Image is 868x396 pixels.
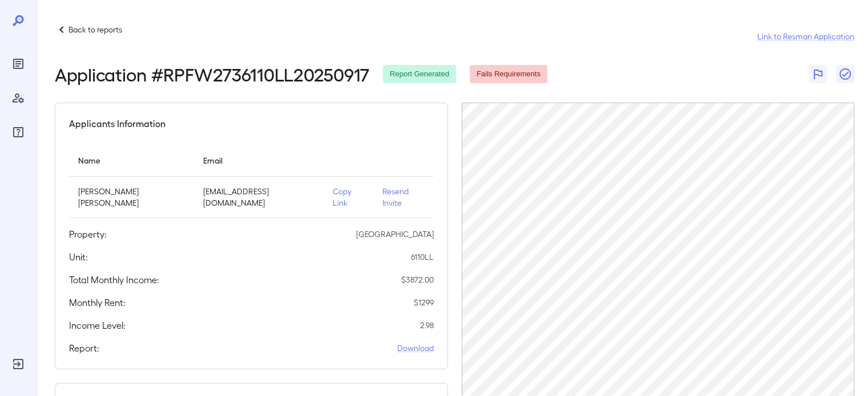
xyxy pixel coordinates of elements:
[9,123,27,141] div: FAQ
[69,296,126,309] h5: Monthly Rent:
[470,69,547,80] span: Fails Requirements
[397,342,434,354] a: Download
[55,64,369,84] h2: Application # RPFW2736110LL20250917
[68,24,122,35] p: Back to reports
[757,31,854,42] a: Link to Resman Application
[383,69,456,80] span: Report Generated
[9,89,27,107] div: Manage Users
[69,341,99,355] h5: Report:
[69,117,165,130] h5: Applicants Information
[382,186,425,209] p: Resend Invite
[69,227,107,241] h5: Property:
[401,274,434,285] p: $ 3872.00
[69,250,88,264] h5: Unit:
[9,55,27,73] div: Reports
[836,65,854,83] button: Close Report
[809,65,827,83] button: Flag Report
[420,320,434,331] p: 2.98
[69,144,194,177] th: Name
[194,144,324,177] th: Email
[69,144,434,218] table: simple table
[69,273,159,287] h5: Total Monthly Income:
[78,186,185,209] p: [PERSON_NAME] [PERSON_NAME]
[414,297,434,308] p: $ 1299
[333,186,364,209] p: Copy Link
[203,186,314,209] p: [EMAIL_ADDRESS][DOMAIN_NAME]
[69,319,126,332] h5: Income Level:
[9,355,27,373] div: Log Out
[356,228,434,240] p: [GEOGRAPHIC_DATA]
[411,251,434,263] p: 6110LL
